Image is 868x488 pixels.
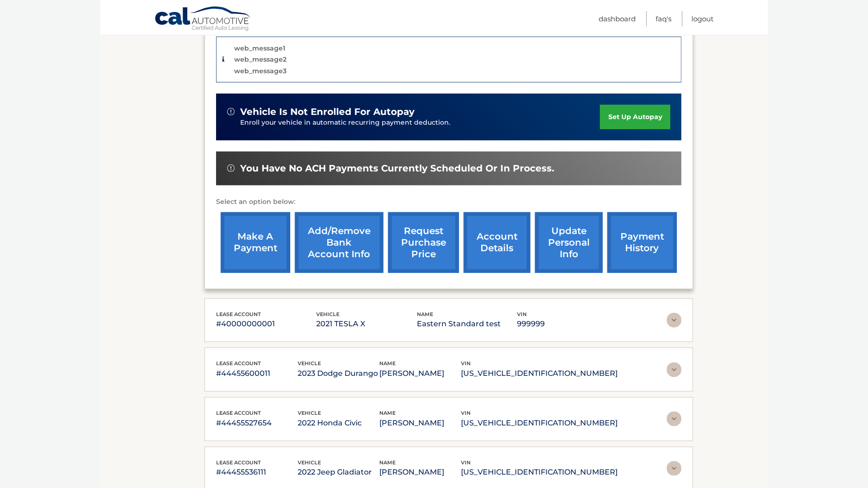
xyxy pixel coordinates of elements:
span: name [379,360,396,367]
p: web_message3 [234,67,287,75]
a: make a payment [221,212,290,273]
span: name [379,410,396,416]
span: name [417,311,433,317]
p: [US_VEHICLE_IDENTIFICATION_NUMBER] [461,466,618,479]
a: set up autopay [600,105,670,129]
span: You have no ACH payments currently scheduled or in process. [240,163,554,174]
p: 2021 TESLA X [317,317,417,330]
a: Cal Automotive [154,6,252,33]
span: name [379,459,396,466]
img: accordion-rest.svg [667,313,682,328]
img: accordion-rest.svg [667,362,682,377]
a: update personal info [535,212,603,273]
p: Eastern Standard test [417,317,517,330]
a: account details [464,212,530,273]
a: payment history [607,212,677,273]
a: Logout [691,11,714,26]
img: alert-white.svg [227,165,235,172]
span: lease account [216,459,261,466]
p: #40000000001 [216,317,317,330]
p: [US_VEHICLE_IDENTIFICATION_NUMBER] [461,367,618,380]
p: 2022 Honda Civic [298,417,379,430]
span: vin [461,410,471,416]
p: [PERSON_NAME] [379,367,461,380]
p: Enroll your vehicle in automatic recurring payment deduction. [240,118,600,128]
p: 2022 Jeep Gladiator [298,466,379,479]
img: accordion-rest.svg [667,412,682,426]
span: vin [461,360,471,367]
span: lease account [216,360,261,367]
p: [US_VEHICLE_IDENTIFICATION_NUMBER] [461,417,618,430]
p: [PERSON_NAME] [379,417,461,430]
p: #44455600011 [216,367,298,380]
span: vehicle [317,311,340,317]
a: Dashboard [599,11,636,26]
img: alert-white.svg [227,108,235,115]
img: accordion-rest.svg [667,461,682,476]
a: request purchase price [388,212,459,273]
span: vehicle [298,410,321,416]
p: 999999 [517,317,618,330]
span: vehicle is not enrolled for autopay [240,106,415,118]
span: vehicle [298,459,321,466]
p: #44455536111 [216,466,298,479]
a: Add/Remove bank account info [295,212,383,273]
p: web_message1 [234,44,285,52]
p: web_message2 [234,55,287,63]
span: vin [461,459,471,466]
p: 2023 Dodge Durango [298,367,379,380]
p: #44455527654 [216,417,298,430]
a: FAQ's [656,11,671,26]
p: Select an option below: [216,196,682,208]
span: lease account [216,410,261,416]
span: vehicle [298,360,321,367]
span: lease account [216,311,261,317]
span: vin [517,311,527,317]
p: [PERSON_NAME] [379,466,461,479]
